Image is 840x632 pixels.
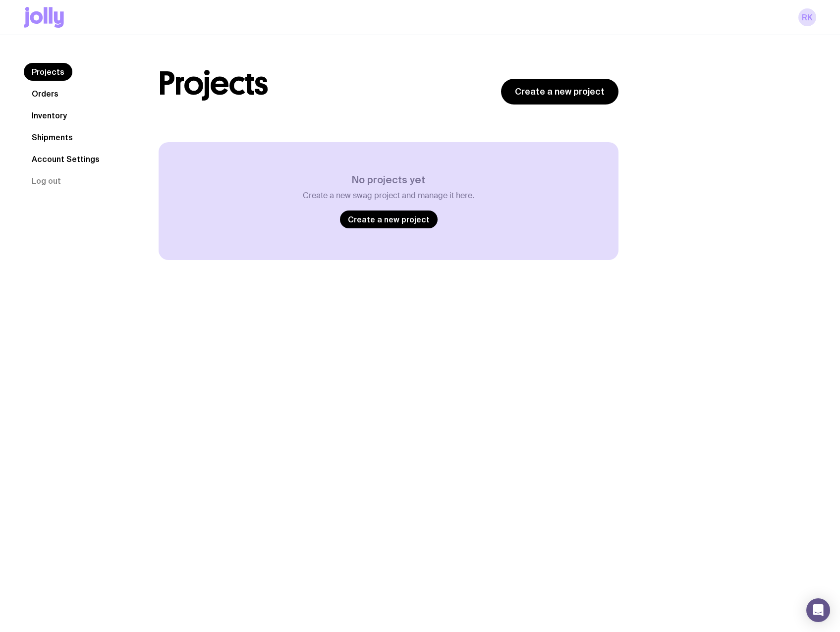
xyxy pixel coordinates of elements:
a: RK [798,8,816,26]
a: Shipments [24,128,81,146]
button: Log out [24,172,69,190]
a: Create a new project [501,79,618,105]
a: Projects [24,63,72,81]
a: Inventory [24,106,75,124]
h3: No projects yet [303,174,474,186]
p: Create a new swag project and manage it here. [303,191,474,201]
a: Create a new project [340,211,438,228]
h1: Projects [159,68,268,100]
a: Orders [24,85,66,103]
div: Open Intercom Messenger [806,598,830,622]
a: Account Settings [24,150,108,168]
